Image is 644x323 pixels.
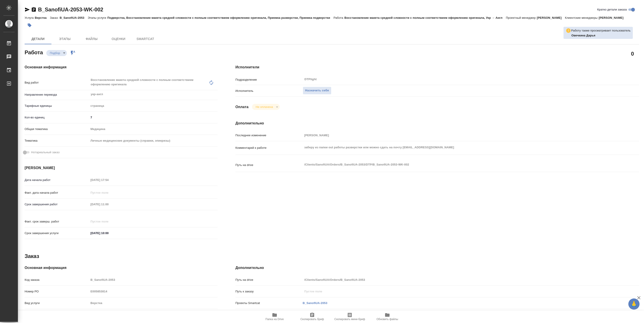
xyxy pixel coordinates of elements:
p: Проекты Smartcat [235,301,303,305]
input: Пустое поле [89,277,218,283]
span: Файлы [81,36,102,42]
p: Тарифные единицы [25,104,89,108]
p: Исполнитель [235,89,303,93]
p: Работу также просматривает пользователь [571,28,631,33]
p: Направление перевода [25,92,89,97]
button: Назначить себя [303,87,331,94]
p: Клиентские менеджеры [565,16,599,19]
p: Комментарий к работе [235,146,303,150]
input: Пустое поле [89,300,218,306]
span: Кратко детали заказа [597,7,627,12]
button: 🙏 [628,298,640,310]
input: ✎ Введи что-нибудь [89,114,218,121]
p: Общая тематика [25,127,89,131]
p: Факт. срок заверш. работ [25,219,89,224]
p: [PERSON_NAME] [599,16,627,19]
p: Услуга [25,16,35,19]
span: Скопировать бриф [300,318,324,321]
button: Скопировать ссылку для ЯМессенджера [25,7,30,12]
p: Восстановление макета средней сложности с полным соответствием оформлению оригинала, Укр → Англ [344,16,506,19]
h4: Основная информация [25,65,218,70]
span: Папка на Drive [265,318,284,321]
p: Овечкина Дарья [571,33,631,38]
a: B_SanofiUA-2053 [303,301,327,305]
h4: Дополнительно [235,121,639,126]
p: Номер РО [25,289,89,294]
button: Обновить файлы [369,310,406,323]
h4: Основная информация [25,265,218,271]
p: [PERSON_NAME] [537,16,565,19]
p: Путь на drive [235,163,303,167]
input: Пустое поле [303,288,606,295]
p: Кол-во единиц [25,115,89,120]
p: Верстка [35,16,50,19]
p: Этапы услуги [88,16,107,19]
p: Путь на drive [235,278,303,282]
input: ✎ Введи что-нибудь [89,230,128,236]
button: Добавить тэг [25,20,34,30]
span: Обновить файлы [377,318,398,321]
input: Пустое поле [89,177,128,183]
p: Проектный менеджер [506,16,537,19]
span: Детали [27,36,49,42]
button: Папка на Drive [256,310,293,323]
input: Пустое поле [89,288,218,295]
span: SmartCat [135,36,156,42]
button: Не оплачена [254,105,274,109]
p: Факт. дата начала работ [25,191,89,195]
p: Тематика [25,138,89,143]
input: Пустое поле [303,277,606,283]
div: страница [89,102,218,110]
button: Скопировать бриф [293,310,331,323]
span: Этапы [54,36,76,42]
h2: Работа [25,48,43,56]
div: Подбор [46,50,67,56]
p: Вид работ [25,80,89,85]
p: Подверстка, Восстановление макета средней сложности с полным соответствием оформлению оригинала, ... [107,16,333,19]
textarea: /Clients/SanofiUA/Orders/B_SanofiUA-2053/DTP/B_SanofiUA-2053-WK-002 [303,161,606,168]
p: Вид услуги [25,301,89,305]
span: Нотариальный заказ [31,150,59,155]
span: 🙏 [630,299,638,309]
input: Пустое поле [89,201,128,208]
h2: Заказ [25,253,39,260]
input: Пустое поле [303,132,606,138]
h4: Исполнители [235,65,639,70]
div: Подбор [252,104,280,110]
p: Путь к заказу [235,289,303,294]
p: Подразделение [235,78,303,82]
input: Пустое поле [89,218,128,225]
button: Скопировать ссылку [31,7,36,12]
input: Пустое поле [89,189,128,196]
h4: [PERSON_NAME] [25,165,218,171]
a: B_SanofiUA-2053-WK-002 [38,6,103,13]
textarea: заберу из папки out работы разверстки или можно сдать на почту [EMAIL_ADDRESS][DOMAIN_NAME] [303,144,606,151]
h4: Дополнительно [235,265,639,271]
p: B_SanofiUA-2053 [60,16,88,19]
h2: 0 [631,50,634,57]
p: Срок завершения работ [25,202,89,207]
button: Подбор [49,51,61,55]
p: Код заказа [25,278,89,282]
p: Заказ: [50,16,59,19]
p: Срок завершения услуги [25,231,89,235]
div: Личные медицинские документы (справки, эпикризы) [89,137,218,145]
p: Дата начала работ [25,178,89,182]
span: Оценки [108,36,129,42]
div: Медицина [89,125,218,133]
p: Работа [333,16,344,19]
p: Последнее изменение [235,133,303,138]
button: Скопировать мини-бриф [331,310,369,323]
span: Скопировать мини-бриф [334,318,365,321]
span: Назначить себя [305,88,329,93]
h4: Оплата [235,104,249,110]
